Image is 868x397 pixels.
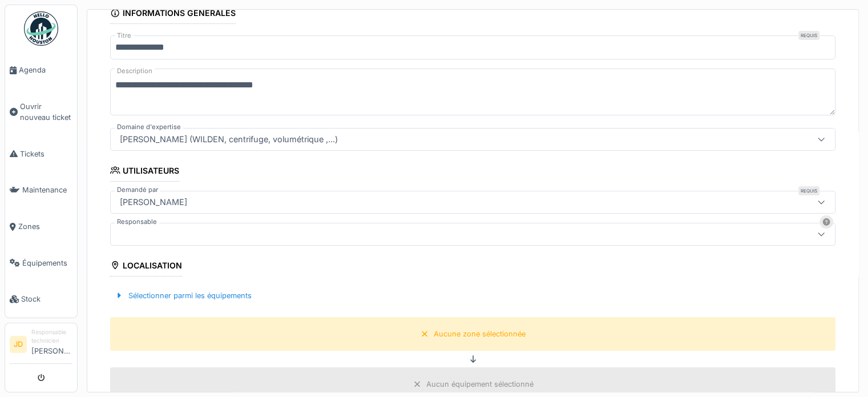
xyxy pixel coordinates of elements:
[115,31,134,41] label: Titre
[10,336,27,353] li: JD
[115,185,160,195] label: Demandé par
[115,196,192,208] div: [PERSON_NAME]
[798,31,819,40] div: Requis
[20,101,72,123] span: Ouvrir nouveau ticket
[5,172,77,208] a: Maintenance
[5,245,77,282] a: Équipements
[5,208,77,245] a: Zones
[115,122,183,132] label: Domaine d'expertise
[115,133,342,146] div: [PERSON_NAME] (WILDEN, centrifuge, volumétrique ,...)
[5,136,77,173] a: Tickets
[24,11,58,46] img: Badge_color-CXgf-gQk.svg
[110,257,182,276] div: Localisation
[434,328,526,339] div: Aucune zone sélectionnée
[110,288,256,303] div: Sélectionner parmi les équipements
[798,186,819,195] div: Requis
[5,281,77,318] a: Stock
[426,379,534,390] div: Aucun équipement sélectionné
[22,185,72,195] span: Maintenance
[18,221,72,232] span: Zones
[21,294,72,304] span: Stock
[22,258,72,268] span: Équipements
[5,52,77,89] a: Agenda
[115,64,155,78] label: Description
[110,162,179,182] div: Utilisateurs
[115,217,159,227] label: Responsable
[19,65,72,75] span: Agenda
[5,89,77,136] a: Ouvrir nouveau ticket
[31,328,72,361] li: [PERSON_NAME]
[110,5,236,24] div: Informations générales
[20,149,72,159] span: Tickets
[31,328,72,346] div: Responsable technicien
[10,328,72,364] a: JD Responsable technicien[PERSON_NAME]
